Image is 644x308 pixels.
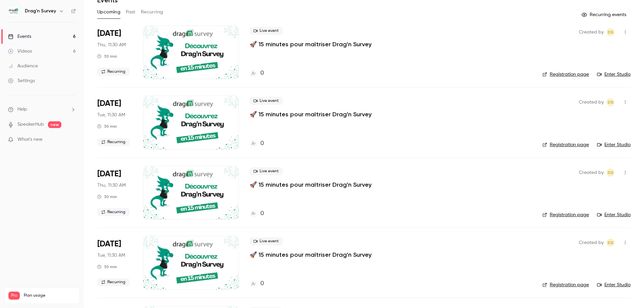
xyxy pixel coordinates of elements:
div: Oct 21 Tue, 11:30 AM (Europe/Paris) [97,236,132,290]
span: Created by [579,239,604,247]
span: Help [17,106,27,113]
a: Registration page [542,282,589,288]
a: SpeakerHub [17,121,44,128]
a: 0 [250,139,264,148]
span: new [48,121,61,128]
span: [DATE] [97,98,121,109]
span: Live event [250,97,283,105]
a: 🚀 15 minutes pour maîtriser Drag'n Survey [250,251,372,259]
a: Registration page [542,211,589,218]
span: DS [608,98,613,106]
div: 30 min [97,264,117,269]
div: Videos [8,48,32,55]
span: Created by [579,169,604,177]
span: Drag'n Survey [606,98,614,106]
li: help-dropdown-opener [8,106,76,113]
a: 🚀 15 minutes pour maîtriser Drag'n Survey [250,110,372,118]
span: Drag'n Survey [606,239,614,247]
span: [DATE] [97,239,121,249]
span: [DATE] [97,28,121,39]
iframe: Noticeable Trigger [68,137,76,143]
a: Registration page [542,71,589,78]
div: 30 min [97,194,117,199]
span: Tue, 11:30 AM [97,112,125,118]
div: Settings [8,77,35,84]
span: DS [608,239,613,247]
a: 0 [250,209,264,218]
a: 0 [250,69,264,78]
span: Created by [579,98,604,106]
span: Live event [250,27,283,35]
h4: 0 [260,279,264,288]
span: Recurring [97,138,129,146]
span: What's new [17,136,43,143]
div: Events [8,33,31,40]
div: 30 min [97,124,117,129]
a: Enter Studio [597,282,631,288]
span: Thu, 11:30 AM [97,182,126,189]
a: Enter Studio [597,71,631,78]
div: Oct 9 Thu, 11:30 AM (Europe/Paris) [97,25,132,79]
div: 30 min [97,54,117,59]
img: Drag'n Survey [8,6,19,16]
a: Registration page [542,141,589,148]
span: DS [608,28,613,36]
span: Recurring [97,208,129,216]
h4: 0 [260,209,264,218]
span: Drag'n Survey [606,28,614,36]
span: Plan usage [24,293,75,298]
h4: 0 [260,139,264,148]
span: Tue, 11:30 AM [97,252,125,259]
button: Upcoming [97,7,120,17]
span: Live event [250,237,283,245]
button: Recurring events [579,9,631,20]
button: Recurring [141,7,163,17]
span: Recurring [97,68,129,76]
h6: Drag'n Survey [25,8,56,14]
a: 0 [250,279,264,288]
span: DS [608,169,613,177]
a: Enter Studio [597,141,631,148]
div: Oct 14 Tue, 11:30 AM (Europe/Paris) [97,96,132,149]
div: Audience [8,63,38,69]
span: Pro [8,292,20,300]
h4: 0 [260,69,264,78]
button: Past [126,7,136,17]
span: Thu, 11:30 AM [97,42,126,48]
a: 🚀 15 minutes pour maîtriser Drag'n Survey [250,181,372,189]
span: [DATE] [97,169,121,179]
a: 🚀 15 minutes pour maîtriser Drag'n Survey [250,40,372,48]
span: Created by [579,28,604,36]
span: Drag'n Survey [606,169,614,177]
span: Live event [250,167,283,175]
span: Recurring [97,278,129,286]
div: Oct 16 Thu, 11:30 AM (Europe/Paris) [97,166,132,220]
a: Enter Studio [597,211,631,218]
